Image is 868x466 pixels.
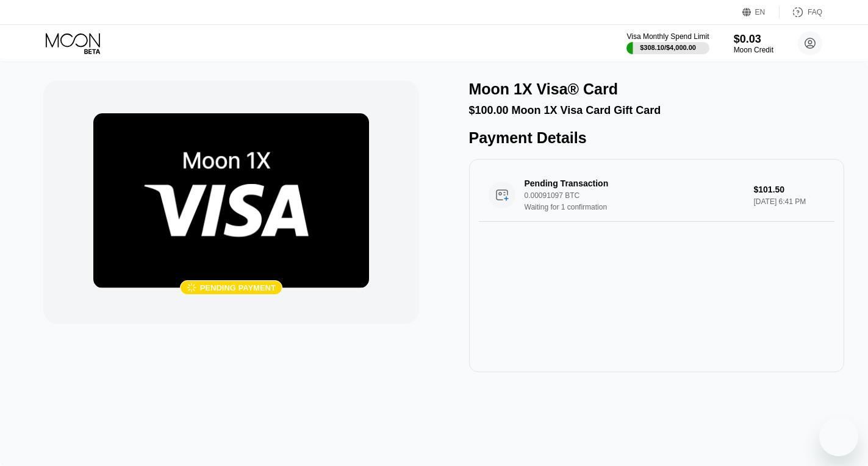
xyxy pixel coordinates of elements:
div: $308.10 / $4,000.00 [640,44,696,51]
div: FAQ [808,8,822,16]
div: $0.03 [734,33,773,46]
div: Moon 1X Visa® Card [469,80,618,98]
div: Visa Monthly Spend Limit$308.10/$4,000.00 [626,32,709,54]
iframe: Button to launch messaging window [819,417,858,456]
div: [DATE] 6:41 PM [753,197,824,206]
div: $101.50 [753,185,824,194]
div: Pending Transaction [525,178,739,188]
div: EN [742,6,780,18]
div:  [187,283,196,293]
div: 0.00091097 BTC [525,191,755,200]
div: Moon Credit [734,46,773,54]
div: Visa Monthly Spend Limit [626,32,709,41]
div: FAQ [780,6,822,18]
div: Pending payment [200,283,276,292]
div: $0.03Moon Credit [734,33,773,54]
div: $100.00 Moon 1X Visa Card Gift Card [469,104,844,117]
div: EN [755,8,766,16]
div: Waiting for 1 confirmation [525,203,755,211]
div: Payment Details [469,129,844,147]
div: Pending Transaction0.00091097 BTCWaiting for 1 confirmation$101.50[DATE] 6:41 PM [479,169,834,222]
